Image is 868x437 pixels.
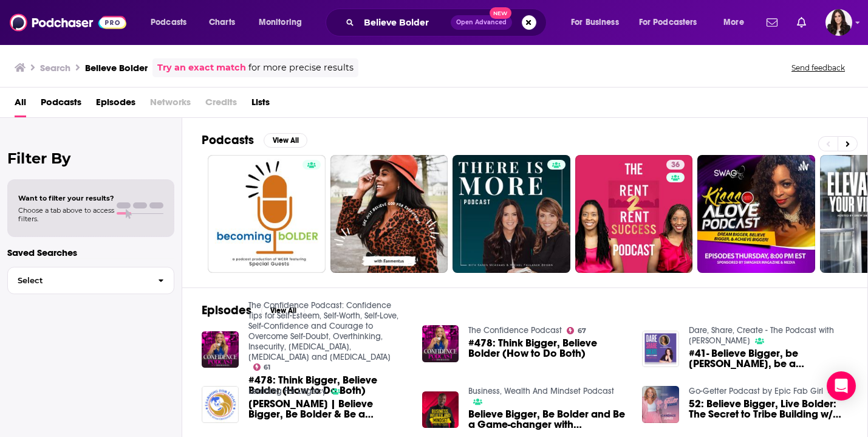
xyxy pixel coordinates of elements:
[723,14,744,31] span: More
[762,12,782,33] a: Show notifications dropdown
[642,386,679,423] img: 52: Believe Bigger, Live Bolder: The Secret to Tribe Building w/ Marshawn Evans Daniels
[209,14,235,31] span: Charts
[571,14,619,31] span: For Business
[202,303,251,318] h2: Episodes
[15,92,26,117] a: All
[468,409,627,430] span: Believe Bigger, Be Bolder and Be a Game-changer with [PERSON_NAME]
[689,348,848,369] span: #41- Believe Bigger, be [PERSON_NAME], be a Gamechanger with [PERSON_NAME]
[10,11,126,34] img: Podchaser - Follow, Share and Rate Podcasts
[359,13,451,32] input: Search podcasts, credits, & more...
[202,331,239,368] img: #478: Think Bigger, Believe Bolder (How to Do Both)
[41,92,81,117] a: Podcasts
[468,325,562,335] a: The Confidence Podcast
[337,9,558,36] div: Search podcasts, credits, & more...
[490,7,511,19] span: New
[562,13,634,32] button: open menu
[150,92,191,117] span: Networks
[18,194,114,202] span: Want to filter your results?
[422,391,459,428] img: Believe Bigger, Be Bolder and Be a Game-changer with Stephanie Taylor
[7,247,174,258] p: Saved Searches
[456,19,507,26] span: Open Advanced
[689,399,848,419] a: 52: Believe Bigger, Live Bolder: The Secret to Tribe Building w/ Marshawn Evans Daniels
[251,92,270,117] a: Lists
[151,14,186,31] span: Podcasts
[142,13,202,32] button: open menu
[202,132,307,148] a: PodcastsView All
[689,386,823,396] a: Go-Getter Podcast by Epic Fab Girl
[575,155,693,273] a: 36
[202,386,239,423] img: Stephanie Taylor | Believe Bigger, Be Bolder & Be a Gamechanger through Property Investment
[264,133,307,148] button: View All
[96,92,135,117] a: Episodes
[250,13,318,32] button: open menu
[201,13,242,32] a: Charts
[157,61,246,75] a: Try an exact match
[248,375,408,396] a: #478: Think Bigger, Believe Bolder (How to Do Both)
[468,409,627,430] a: Believe Bigger, Be Bolder and Be a Game-changer with Stephanie Taylor
[788,63,849,73] button: Send feedback
[792,12,811,33] a: Show notifications dropdown
[248,300,398,362] a: The Confidence Podcast: Confidence Tips for Self-Esteem, Self-Worth, Self-Love, Self-Confidence a...
[264,365,270,370] span: 61
[248,399,408,419] a: Stephanie Taylor | Believe Bigger, Be Bolder & Be a Gamechanger through Property Investment
[202,303,305,318] a: EpisodesView All
[827,371,856,401] div: Open Intercom Messenger
[631,13,715,32] button: open menu
[451,15,512,30] button: Open AdvancedNew
[666,160,685,170] a: 36
[468,386,614,396] a: Business, Wealth And Mindset Podcast
[202,132,254,148] h2: Podcasts
[7,267,174,294] button: Select
[259,14,302,31] span: Monitoring
[689,325,834,346] a: Dare, Share, Create - The Podcast with Elisabeth Valentine
[253,363,271,371] a: 61
[715,13,759,32] button: open menu
[422,325,459,362] img: #478: Think Bigger, Believe Bolder (How to Do Both)
[825,9,852,36] img: User Profile
[671,159,680,171] span: 36
[567,327,586,334] a: 67
[40,62,70,74] h3: Search
[7,150,174,167] h2: Filter By
[8,277,148,284] span: Select
[468,338,627,359] a: #478: Think Bigger, Believe Bolder (How to Do Both)
[689,348,848,369] a: #41- Believe Bigger, be Bolder, be a Gamechanger with Stephanie Taylor
[825,9,852,36] span: Logged in as RebeccaShapiro
[248,61,354,75] span: for more precise results
[248,399,408,419] span: [PERSON_NAME] | Believe Bigger, Be Bolder & Be a Gamechanger through Property Investment
[578,328,586,334] span: 67
[85,62,148,74] h3: Believe Bolder
[642,331,679,368] img: #41- Believe Bigger, be Bolder, be a Gamechanger with Stephanie Taylor
[825,9,852,36] button: Show profile menu
[689,399,848,419] span: 52: Believe Bigger, Live Bolder: The Secret to Tribe Building w/ [PERSON_NAME]
[18,206,114,223] span: Choose a tab above to access filters.
[248,386,326,396] a: Learning For Legacy
[639,14,697,31] span: For Podcasters
[205,92,237,117] span: Credits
